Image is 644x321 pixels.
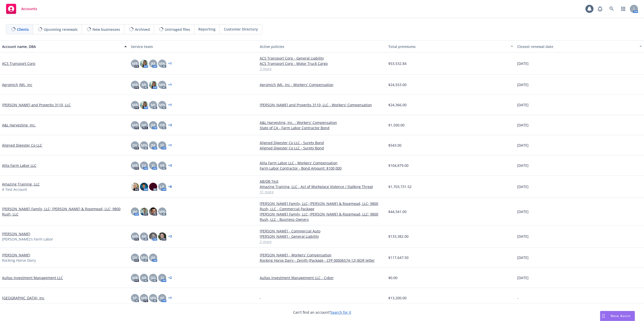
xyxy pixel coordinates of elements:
span: [DATE] [517,255,529,260]
span: $104,879.00 [388,163,409,168]
span: [DATE] [517,122,529,128]
span: [DATE] [517,275,529,280]
a: [PERSON_NAME] Family, LLC; [PERSON_NAME] & Rosemead, LLC; 9800 Rush, LLC - Business Owners [260,211,385,222]
span: [DATE] [517,102,529,108]
div: Service team [131,44,256,49]
a: AB/DB Test [260,179,385,184]
a: + 3 [168,235,172,238]
span: DG [151,275,156,280]
span: $133,382.00 [388,234,409,239]
a: Alila Farm Labor LLC - Workers' Compensation [260,160,385,166]
span: JM [151,61,155,66]
span: - [260,295,261,301]
span: MN [150,295,156,301]
span: AR [142,234,146,239]
a: Alila Farm Labor LLC [2,163,36,168]
span: MN [141,255,147,260]
span: MB [132,102,138,108]
span: [DATE] [517,209,529,214]
span: AR [160,163,164,168]
a: ACS Transport Corp - General Liability [260,56,385,61]
span: MJ [151,102,155,108]
span: DV [132,255,137,260]
div: Account name, DBA [2,44,121,49]
span: MN [159,102,165,108]
img: photo [140,183,148,191]
span: NP [141,122,147,128]
span: New businesses [92,27,120,32]
span: Nova Assist [611,314,631,318]
span: $1,703,731.52 [388,184,412,189]
img: photo [140,207,148,216]
a: + 1 [168,62,172,65]
span: SF [160,143,164,148]
button: Active policies [258,40,387,52]
a: 31 more [260,189,385,195]
a: + 1 [168,144,172,147]
span: [DATE] [517,143,529,148]
img: photo [149,207,157,216]
a: A&L Harvesting, Inc. - Workers' Compensation [260,120,385,125]
span: [DATE] [517,61,529,66]
a: Farm Labor Contractor - Bond Amount: $100,000 [260,166,385,171]
span: [DATE] [517,234,529,239]
span: MB [132,122,138,128]
img: photo [140,60,148,68]
a: [PERSON_NAME] - Commercial Auto [260,228,385,234]
span: $24,553.00 [388,82,407,87]
img: photo [149,183,157,191]
a: Report a Bug [595,4,605,14]
div: Drag to move [600,311,607,321]
a: Amazing Training, LLC - Act of Workplace Violence / Stalking Threat [260,184,385,189]
span: LP [160,184,164,189]
a: Aligned Digester Co LLC [2,143,42,148]
span: MB [141,295,147,301]
img: photo [149,232,157,240]
span: $24,366.00 [388,102,407,108]
span: MB [132,61,138,66]
a: Aultas Investment Management LLC - Cyber [260,275,385,280]
span: Can't find an account? [293,310,351,315]
a: Agromich JML, Inc - Workers' Compensation [260,82,385,87]
span: Accounts [21,7,37,11]
span: SV [142,163,146,168]
a: Accounts [4,2,39,16]
button: Total premiums [386,40,515,52]
span: [DATE] [517,82,529,87]
span: AR [142,275,146,280]
span: HB [160,122,165,128]
a: Amazing Training, LLC [2,181,40,187]
a: [PERSON_NAME] and Proverbs 3110, LLC [2,102,71,108]
span: Customer Directory [224,26,258,32]
span: $543.00 [388,143,401,148]
a: + 3 [168,164,172,167]
a: 2 more [260,239,385,244]
span: $117,647.50 [388,255,409,260]
button: Service team [129,40,258,52]
span: SJ [152,163,155,168]
span: MB [132,163,138,168]
span: SF [160,295,164,301]
a: Aultas Investment Management LLC [2,275,63,280]
a: A&L Harvesting, Inc. [2,122,36,128]
button: Closest renewal date [515,40,644,52]
span: [DATE] [517,184,529,189]
span: MJ [142,82,146,87]
img: photo [149,81,157,89]
a: [PERSON_NAME] - General Liability [260,234,385,239]
span: MN [159,61,165,66]
a: ACS Transport Corp - Motor Truck Cargo [260,61,385,66]
a: + 2 [168,276,172,279]
a: + 1 [168,103,172,106]
span: Rocking Horse Dairy [2,258,36,263]
span: SJ [161,275,164,280]
a: State of CA - Farm Labor Contractor Bond [260,125,385,130]
span: $1,500.00 [388,122,404,128]
a: + 1 [168,83,172,86]
span: [PERSON_NAME]'s Farm Labor [2,236,53,242]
